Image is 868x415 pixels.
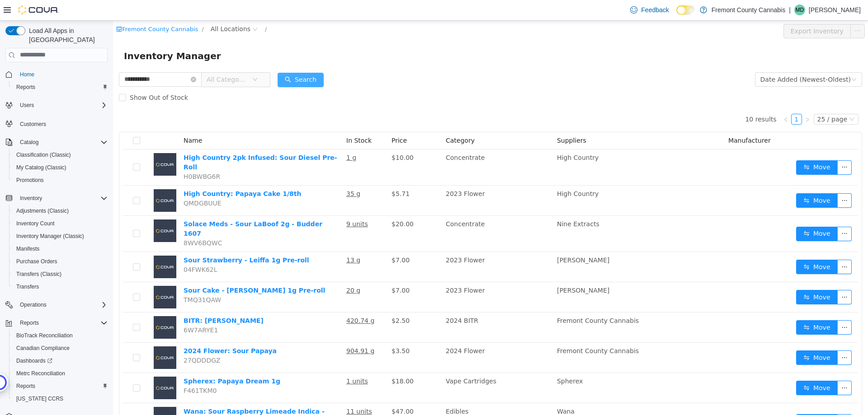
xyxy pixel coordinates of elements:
span: Transfers [13,281,108,292]
button: icon: swapMove [683,360,725,374]
span: Dashboards [16,357,52,364]
span: Load All Apps in [GEOGRAPHIC_DATA] [25,26,108,44]
button: icon: searchSearch [165,52,211,66]
button: icon: swapMove [683,239,725,253]
span: 8WV6BQWC [71,219,109,226]
a: Sour Strawberry - Leiffa 1g Pre-roll [71,236,196,243]
u: 13 g [233,236,247,243]
button: icon: swapMove [683,269,725,284]
button: icon: ellipsis [724,239,739,253]
button: [US_STATE] CCRS [9,392,111,405]
span: Customers [16,118,108,129]
span: Classification (Classic) [16,151,71,159]
span: Operations [20,301,47,308]
i: icon: down [738,56,744,62]
span: 04FWK62L [71,245,104,252]
span: Catalog [20,139,38,146]
span: High Country [444,169,486,177]
span: F461TKM0 [71,366,104,373]
span: Inventory Manager (Classic) [16,233,84,240]
button: icon: ellipsis [724,330,739,344]
a: Dashboards [13,355,56,366]
span: All Categories [94,54,135,63]
button: Inventory [2,192,111,205]
button: Operations [2,298,111,311]
span: Promotions [13,175,108,186]
span: Dashboards [13,355,108,366]
u: 9 units [233,200,255,207]
span: Purchase Orders [13,256,108,267]
span: Dark Mode [676,15,677,15]
span: Show Out of Stock [13,73,79,80]
img: Cova [18,5,59,14]
span: Reports [13,82,108,93]
button: Manifests [9,242,111,255]
td: Concentrate [329,195,440,231]
button: Reports [16,317,42,328]
img: High Country 2pk Infused: Sour Diesel Pre-Roll placeholder [41,132,63,155]
u: 1 units [233,357,255,364]
button: icon: ellipsis [737,3,752,18]
span: High Country [444,133,486,140]
button: My Catalog (Classic) [9,161,111,174]
span: $10.00 [278,133,301,140]
button: icon: ellipsis [724,360,739,374]
p: [PERSON_NAME] [809,5,861,15]
a: Manifests [13,243,43,254]
a: Spherex: Papaya Dream 1g [71,357,167,364]
a: Metrc Reconciliation [13,368,69,379]
img: BITR: Sour Papaya placeholder [41,295,63,318]
button: Reports [9,380,111,392]
i: icon: left [670,96,675,102]
button: icon: ellipsis [724,393,739,408]
i: icon: close-circle [78,56,83,61]
span: TMQ31QAW [71,275,108,283]
td: 2023 Flower [329,261,440,292]
button: icon: swapMove [683,299,725,314]
button: icon: ellipsis [724,299,739,314]
span: Users [20,102,34,109]
button: Operations [16,299,50,310]
a: 1 [679,93,689,103]
span: Category [333,116,362,123]
td: Vape Cartridges [329,352,440,382]
img: Sour Cake - Leiffa 1g Pre-roll placeholder [41,265,63,288]
span: Users [16,100,108,111]
span: Canadian Compliance [16,345,70,352]
span: Price [278,116,294,123]
a: Promotions [13,175,47,186]
a: Purchase Orders [13,256,61,267]
span: Inventory [16,193,108,204]
div: 25 / page [704,93,734,103]
span: Fremont County Cannabis [444,326,526,334]
u: 1 g [233,133,243,140]
button: icon: swapMove [683,330,725,344]
span: Adjustments (Classic) [13,205,108,216]
span: Spherex [444,357,470,364]
a: Transfers (Classic) [13,269,65,280]
span: $7.00 [278,266,297,273]
li: 10 results [632,93,663,104]
button: icon: ellipsis [724,269,739,284]
u: 904.91 g [233,326,261,334]
img: High Country: Papaya Cake 1/8th placeholder [41,168,63,191]
span: BioTrack Reconciliation [16,332,73,339]
a: Reports [13,82,39,93]
span: $47.00 [278,387,301,394]
a: Customers [16,119,50,130]
span: Transfers [16,283,39,290]
img: Spherex: Papaya Dream 1g placeholder [41,356,63,378]
a: Wana: Sour Raspberry Limeade Indica - 1000mg [71,387,212,404]
span: My Catalog (Classic) [13,162,108,173]
span: Manifests [13,243,108,254]
i: icon: down [139,56,145,62]
span: Catalog [16,137,108,148]
span: Classification (Classic) [13,149,108,160]
span: Metrc Reconciliation [13,368,108,379]
p: Fremont County Cannabis [712,5,785,15]
button: icon: swapMove [683,206,725,220]
a: High Country 2pk Infused: Sour Diesel Pre-Roll [71,133,224,150]
a: Classification (Classic) [13,149,75,160]
span: Inventory [20,195,42,202]
span: Inventory Manager [11,28,113,42]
